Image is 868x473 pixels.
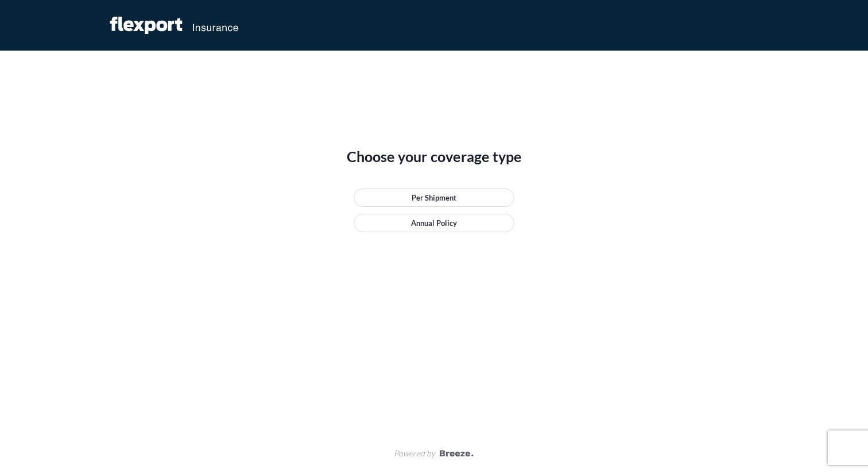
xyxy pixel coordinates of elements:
[354,214,514,232] a: Annual Policy
[411,217,457,229] p: Annual Policy
[354,189,514,207] a: Per Shipment
[347,147,522,166] span: Choose your coverage type
[394,448,435,459] span: Powered by
[412,192,456,203] p: Per Shipment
